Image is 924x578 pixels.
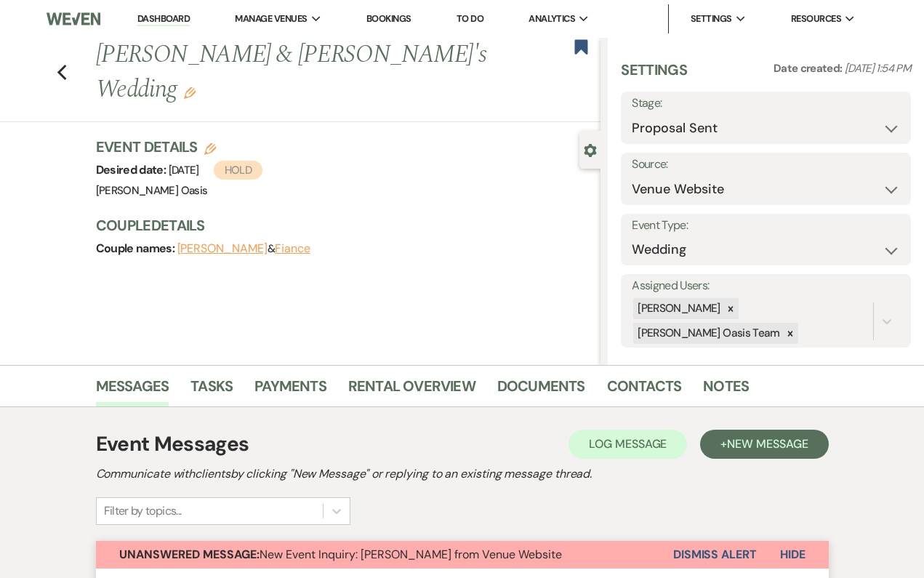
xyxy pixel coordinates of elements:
a: Contacts [607,374,682,406]
a: Payments [254,374,326,406]
span: [DATE] [169,163,263,177]
h3: Settings [621,60,687,92]
a: Rental Overview [348,374,475,406]
button: Fiance [275,243,310,254]
span: Desired date: [96,162,169,177]
button: Log Message [569,430,687,459]
div: [PERSON_NAME] Oasis Team [633,323,782,344]
span: Couple names: [96,241,177,256]
div: [PERSON_NAME] [633,298,723,319]
a: Notes [703,374,749,406]
button: Dismiss Alert [673,541,757,569]
div: Filter by topics... [104,502,182,520]
span: Log Message [589,436,667,451]
span: New Event Inquiry: [PERSON_NAME] from Venue Website [119,547,562,562]
span: Date created: [774,61,845,76]
a: Tasks [190,374,233,406]
a: Messages [96,374,169,406]
h3: Couple Details [96,215,587,236]
span: Resources [791,12,841,26]
span: [DATE] 1:54 PM [845,61,911,76]
a: To Do [457,12,483,25]
label: Stage: [632,93,900,114]
span: Manage Venues [235,12,307,26]
h3: Event Details [96,137,263,157]
button: Unanswered Message:New Event Inquiry: [PERSON_NAME] from Venue Website [96,541,673,569]
label: Assigned Users: [632,276,900,297]
span: Analytics [529,12,575,26]
strong: Unanswered Message: [119,547,260,562]
button: Hide [757,541,829,569]
img: Weven Logo [47,4,100,34]
a: Documents [497,374,585,406]
span: Settings [691,12,732,26]
span: [PERSON_NAME] Oasis [96,183,208,198]
h1: Event Messages [96,429,249,459]
a: Dashboard [137,12,190,26]
span: New Message [727,436,808,451]
span: Hide [780,547,806,562]
h2: Communicate with clients by clicking "New Message" or replying to an existing message thread. [96,465,829,483]
button: [PERSON_NAME] [177,243,268,254]
h1: [PERSON_NAME] & [PERSON_NAME]'s Wedding [96,38,494,107]
label: Source: [632,154,900,175]
button: +New Message [700,430,828,459]
button: Close lead details [584,143,597,156]
button: Edit [184,86,196,99]
span: & [177,241,310,256]
span: Hold [214,161,262,180]
a: Bookings [366,12,411,25]
label: Event Type: [632,215,900,236]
